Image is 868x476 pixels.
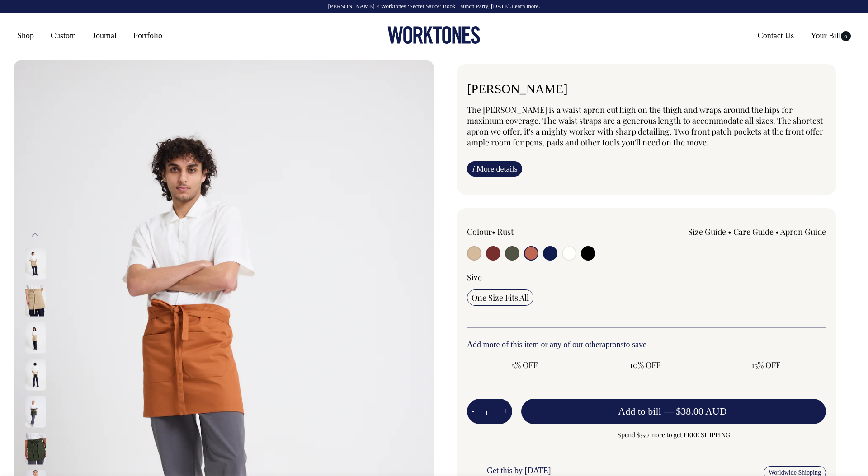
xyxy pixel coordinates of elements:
[780,226,826,237] a: Apron Guide
[130,28,166,44] a: Portfolio
[89,28,120,44] a: Journal
[841,31,851,41] span: 0
[487,467,663,476] h6: Get this by [DATE]
[712,359,819,370] span: 15% OFF
[492,226,495,237] span: •
[467,226,611,237] div: Colour
[25,359,46,391] img: khaki
[618,406,661,417] span: Add to bill
[664,406,729,417] span: —
[467,82,826,96] h6: [PERSON_NAME]
[467,161,522,177] a: iMore details
[592,359,698,370] span: 10% OFF
[14,28,38,44] a: Shop
[25,285,46,317] img: khaki
[25,396,46,428] img: olive
[728,226,731,237] span: •
[25,433,46,465] img: olive
[511,3,538,9] a: Learn more
[497,226,514,237] label: Rust
[708,357,823,373] input: 15% OFF
[499,402,512,420] button: +
[588,357,703,373] input: 10% OFF
[775,226,779,237] span: •
[467,341,826,350] h6: Add more of this item or any of our other to save
[25,322,46,354] img: khaki
[47,28,80,44] a: Custom
[467,357,582,373] input: 5% OFF
[733,226,774,237] a: Care Guide
[602,340,623,349] a: aprons
[472,359,578,370] span: 5% OFF
[472,292,529,303] span: One Size Fits All
[676,406,726,417] span: $38.00 AUD
[467,272,826,283] div: Size
[688,226,726,237] a: Size Guide
[28,225,42,245] button: Previous
[467,289,533,306] input: One Size Fits All
[807,28,854,44] a: Your Bill0
[521,399,826,424] button: Add to bill —$38.00 AUD
[25,248,46,280] img: khaki
[472,164,474,173] span: i
[754,28,798,44] a: Contact Us
[521,429,826,440] span: Spend $350 more to get FREE SHIPPING
[467,104,823,148] span: The [PERSON_NAME] is a waist apron cut high on the thigh and wraps around the hips for maximum co...
[9,3,859,9] div: [PERSON_NAME] × Worktones ‘Secret Sauce’ Book Launch Party, [DATE]. .
[467,402,479,420] button: -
